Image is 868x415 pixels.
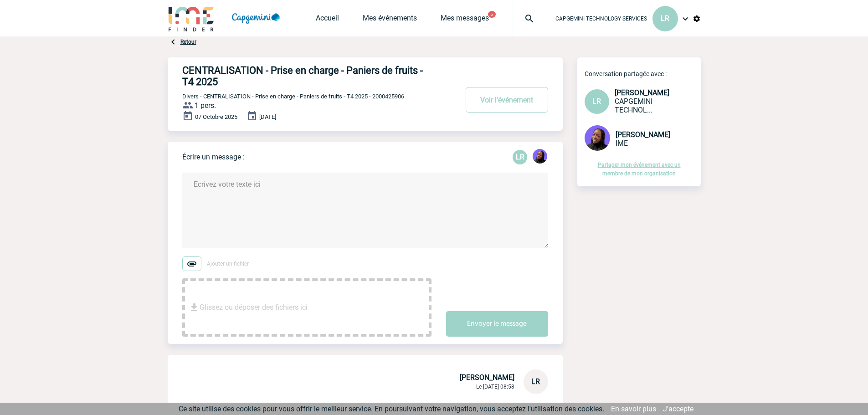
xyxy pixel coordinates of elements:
[616,130,670,139] span: [PERSON_NAME]
[585,125,610,151] img: 131349-0.png
[200,285,308,330] span: Glissez ou déposer des fichiers ici
[513,150,527,164] p: LR
[611,405,656,413] a: En savoir plus
[533,149,547,164] img: 131349-0.png
[180,39,196,45] a: Retour
[661,14,669,23] span: LR
[476,384,514,390] span: Le [DATE] 08:58
[615,97,652,114] span: CAPGEMINI TECHNOLOGY SERVICES
[179,405,604,413] span: Ce site utilise des cookies pour vous offrir le meilleur service. En poursuivant votre navigation...
[446,311,548,337] button: Envoyer le message
[585,70,701,77] p: Conversation partagée avec :
[513,150,527,164] div: Laura REMADNA
[182,93,404,100] span: Divers - CENTRALISATION - Prise en charge - Paniers de fruits - T4 2025 - 2000425906
[441,14,489,26] a: Mes messages
[195,113,237,120] span: 07 Octobre 2025
[259,113,276,120] span: [DATE]
[488,11,496,18] button: 5
[182,153,245,161] p: Écrire un message :
[189,302,200,313] img: file_download.svg
[555,15,647,22] span: CAPGEMINI TECHNOLOGY SERVICES
[615,88,669,97] span: [PERSON_NAME]
[207,261,249,267] span: Ajouter un fichier
[363,14,417,26] a: Mes événements
[598,162,681,177] a: Partager mon événement avec un membre de mon organisation
[460,373,514,382] span: [PERSON_NAME]
[168,5,215,31] img: IME-Finder
[663,405,693,413] a: J'accepte
[466,87,548,113] button: Voir l'événement
[616,139,628,148] span: IME
[195,101,216,110] span: 1 pers.
[182,65,431,87] h4: CENTRALISATION - Prise en charge - Paniers de fruits - T4 2025
[592,97,601,106] span: LR
[533,149,547,165] div: Tabaski THIAM
[531,377,540,386] span: LR
[316,14,339,26] a: Accueil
